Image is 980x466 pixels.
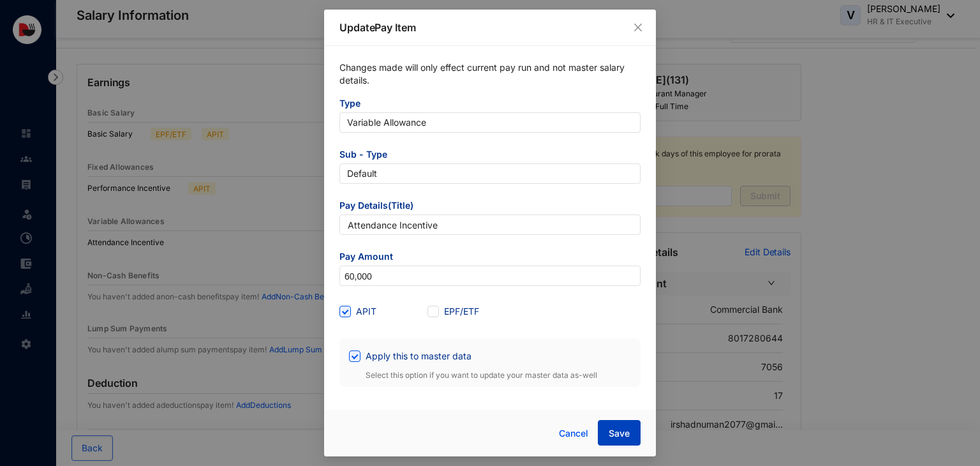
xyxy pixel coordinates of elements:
input: Amount [340,266,640,287]
span: Default [347,164,633,183]
span: Pay Details(Title) [339,199,641,214]
span: Sub - Type [339,148,641,163]
p: Update Pay Item [339,20,641,35]
input: Pay item title [339,214,641,235]
span: Variable Allowance [347,113,633,132]
span: Apply this to master data [360,349,477,363]
button: Save [598,420,641,446]
p: Select this option if you want to update your master data as-well [349,366,631,382]
span: Type [339,97,641,112]
span: Pay Amount [339,250,641,266]
span: Cancel [559,426,588,440]
span: Save [609,427,630,440]
button: Cancel [549,421,598,446]
button: Close [631,20,645,34]
p: Changes made will only effect current pay run and not master salary details. [339,61,641,97]
span: close [633,22,643,33]
span: APIT [351,304,382,319]
span: EPF/ETF [439,304,484,319]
